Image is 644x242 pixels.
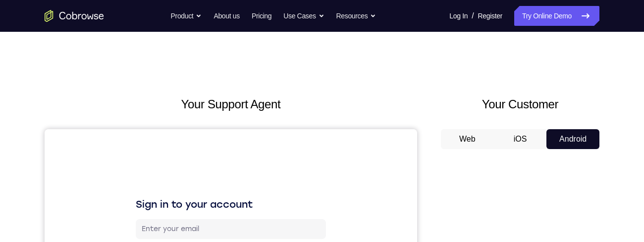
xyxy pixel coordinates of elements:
button: Android [546,129,599,149]
button: Sign in [91,114,281,134]
div: Sign in with Google [161,162,228,172]
a: About us [214,6,239,26]
button: Sign in with GitHub [91,181,281,201]
button: Resources [336,6,376,26]
a: Go to the home page [45,10,104,22]
h2: Your Support Agent [45,95,417,113]
div: Sign in with Intercom [157,210,232,220]
button: iOS [494,129,547,149]
span: / [472,10,474,22]
button: Product [171,6,202,26]
button: Sign in with Google [91,158,281,177]
h2: Your Customer [441,95,599,113]
a: Register [478,6,502,26]
a: Log In [449,6,468,26]
p: or [181,142,192,150]
div: Sign in with GitHub [161,186,228,196]
button: Web [441,129,494,149]
h1: Sign in to your account [91,68,281,82]
a: Pricing [252,6,271,26]
button: Sign in with Intercom [91,205,281,225]
input: Enter your email [97,95,275,105]
a: Try Online Demo [514,6,599,26]
button: Use Cases [283,6,324,26]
